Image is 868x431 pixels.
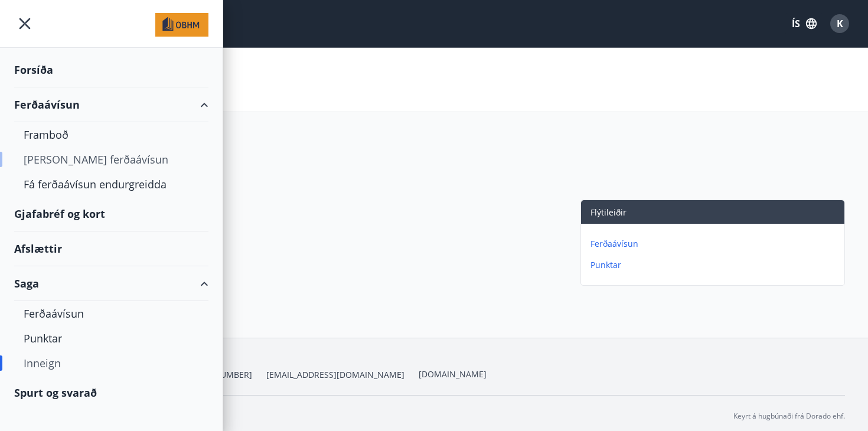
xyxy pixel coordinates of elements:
[24,301,199,326] div: Ferðaávísun
[14,376,208,410] div: Spurt og svarað
[14,87,208,122] div: Ferðaávísun
[837,17,843,30] span: K
[24,351,199,376] div: Inneign
[24,326,199,351] div: Punktar
[733,411,845,422] p: Keyrt á hugbúnaði frá Dorado ehf.
[14,53,208,87] div: Forsíða
[266,369,404,381] span: [EMAIL_ADDRESS][DOMAIN_NAME]
[590,238,840,250] p: Ferðaávísun
[24,122,199,147] div: Framboð
[14,266,208,301] div: Saga
[419,368,487,380] a: [DOMAIN_NAME]
[590,207,626,218] span: Flýtileiðir
[590,259,840,271] p: Punktar
[14,231,208,266] div: Afslættir
[24,172,199,197] div: Fá ferðaávísun endurgreidda
[825,9,854,38] button: K
[785,13,823,34] button: ÍS
[24,147,199,172] div: [PERSON_NAME] ferðaávísun
[14,197,208,231] div: Gjafabréf og kort
[14,13,35,34] button: menu
[155,13,208,37] img: union_logo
